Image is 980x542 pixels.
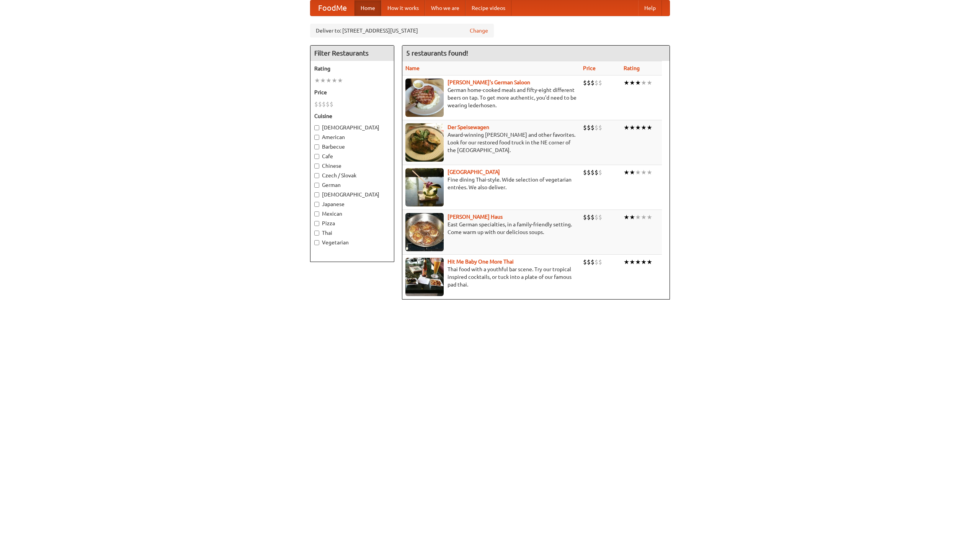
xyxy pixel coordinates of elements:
li: $ [583,258,587,266]
label: Cafe [314,152,390,160]
label: Czech / Slovak [314,172,390,179]
li: ★ [641,79,647,87]
a: Help [638,0,662,16]
li: $ [591,168,595,177]
input: [DEMOGRAPHIC_DATA] [314,125,319,130]
li: ★ [629,258,635,266]
li: ★ [314,76,320,85]
li: $ [583,79,587,87]
a: Who we are [425,0,465,16]
input: Cafe [314,154,319,159]
img: speisewagen.jpg [405,123,444,162]
li: ★ [641,123,647,132]
li: $ [595,213,598,221]
li: ★ [647,123,652,132]
li: ★ [647,79,652,87]
li: ★ [624,258,629,266]
li: ★ [629,79,635,87]
li: $ [598,123,602,132]
b: [GEOGRAPHIC_DATA] [448,169,500,175]
li: $ [587,79,591,87]
li: ★ [624,123,629,132]
li: $ [330,100,333,108]
img: kohlhaus.jpg [405,213,444,251]
li: ★ [624,79,629,87]
a: Hit Me Baby One More Thai [448,259,514,265]
li: ★ [635,123,641,132]
a: Recipe videos [465,0,511,16]
li: ★ [337,76,343,85]
p: German home-cooked meals and fifty-eight different beers on tap. To get more authentic, you'd nee... [405,86,577,109]
h5: Cuisine [314,112,390,120]
li: $ [591,79,595,87]
label: Pizza [314,219,390,227]
a: [PERSON_NAME] Haus [448,214,503,220]
li: $ [595,168,598,177]
input: American [314,135,319,140]
label: Barbecue [314,143,390,151]
li: $ [318,100,322,108]
li: ★ [326,76,332,85]
li: $ [314,100,318,108]
a: [PERSON_NAME]'s German Saloon [448,79,530,85]
li: ★ [635,168,641,177]
li: ★ [624,213,629,221]
a: Home [354,0,381,16]
label: Mexican [314,210,390,218]
li: $ [598,168,602,177]
label: [DEMOGRAPHIC_DATA] [314,191,390,198]
p: East German specialties, in a family-friendly setting. Come warm up with our delicious soups. [405,221,577,236]
p: Thai food with a youthful bar scene. Try our tropical inspired cocktails, or tuck into a plate of... [405,265,577,288]
li: $ [598,79,602,87]
label: Chinese [314,162,390,170]
li: ★ [641,168,647,177]
li: $ [598,213,602,221]
img: satay.jpg [405,168,444,206]
a: Price [583,65,596,71]
a: Der Speisewagen [448,124,489,130]
input: Pizza [314,221,319,226]
ng-pluralize: 5 restaurants found! [406,49,468,57]
li: $ [595,123,598,132]
li: ★ [641,258,647,266]
li: $ [583,213,587,221]
label: Japanese [314,200,390,208]
li: ★ [647,168,652,177]
li: $ [591,258,595,266]
li: $ [595,258,598,266]
li: $ [583,168,587,177]
a: How it works [381,0,425,16]
label: German [314,181,390,189]
li: $ [583,123,587,132]
li: $ [587,123,591,132]
label: Thai [314,229,390,237]
div: Deliver to: [STREET_ADDRESS][US_STATE] [310,24,494,38]
input: Chinese [314,164,319,169]
li: $ [591,123,595,132]
li: ★ [320,76,326,85]
input: Czech / Slovak [314,173,319,178]
img: esthers.jpg [405,79,444,117]
li: ★ [647,258,652,266]
li: ★ [624,168,629,177]
a: Name [405,65,420,71]
img: babythai.jpg [405,258,444,296]
li: $ [591,213,595,221]
li: ★ [629,168,635,177]
li: ★ [641,213,647,221]
li: ★ [635,258,641,266]
label: [DEMOGRAPHIC_DATA] [314,124,390,131]
li: $ [326,100,330,108]
li: $ [322,100,326,108]
input: Mexican [314,211,319,216]
a: Change [470,27,488,34]
li: ★ [635,213,641,221]
li: ★ [629,123,635,132]
p: Award-winning [PERSON_NAME] and other favorites. Look for our restored food truck in the NE corne... [405,131,577,154]
li: $ [587,213,591,221]
input: Vegetarian [314,240,319,245]
li: ★ [629,213,635,221]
